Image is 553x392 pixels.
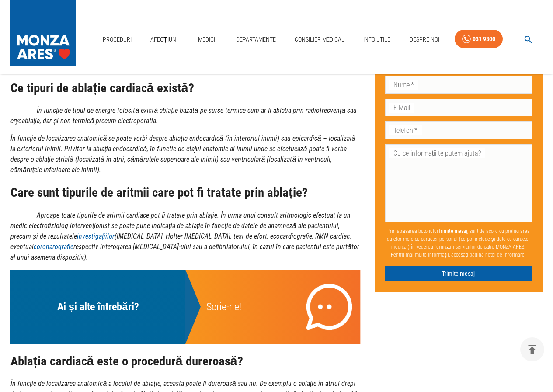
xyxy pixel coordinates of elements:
p: Prin apăsarea butonului , sunt de acord cu prelucrarea datelor mele cu caracter personal (ce pot ... [385,224,532,262]
p: Scrie-ne! [206,299,241,315]
a: Proceduri [99,31,135,49]
div: 031 9300 [473,34,495,45]
em: În funcție de tipul de energie folosită există ablație bazată pe surse termice cum ar fi ablația ... [10,106,357,125]
a: Despre Noi [406,31,443,49]
a: Consilier Medical [291,31,348,49]
a: Medici [193,31,221,49]
p: Ai și alte întrebări? [57,299,139,315]
b: Trimite mesaj [438,228,467,234]
a: 031 9300 [455,30,503,49]
h2: Care sunt tipurile de aritmii care pot fi tratate prin ablație? [10,186,361,200]
em: În funcție de localizarea anatomică se poate vorbi despre ablația endocardică (în interoriul inim... [10,134,355,174]
a: coronarografie [34,243,73,251]
a: Info Utile [360,31,394,49]
a: investigațiilor [77,232,115,240]
a: Afecțiuni [147,31,181,49]
h2: Ce tipuri de ablație cardiacă există? [10,81,361,95]
em: Aproape toate tipurile de aritmii cardiace pot fi tratate prin ablație. În urma unui consult arit... [10,211,359,261]
h2: Ablația cardiacă este o procedură dureroasă? [10,354,361,368]
a: Departamente [233,31,279,49]
button: Trimite mesaj [385,266,532,282]
button: delete [520,337,544,361]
